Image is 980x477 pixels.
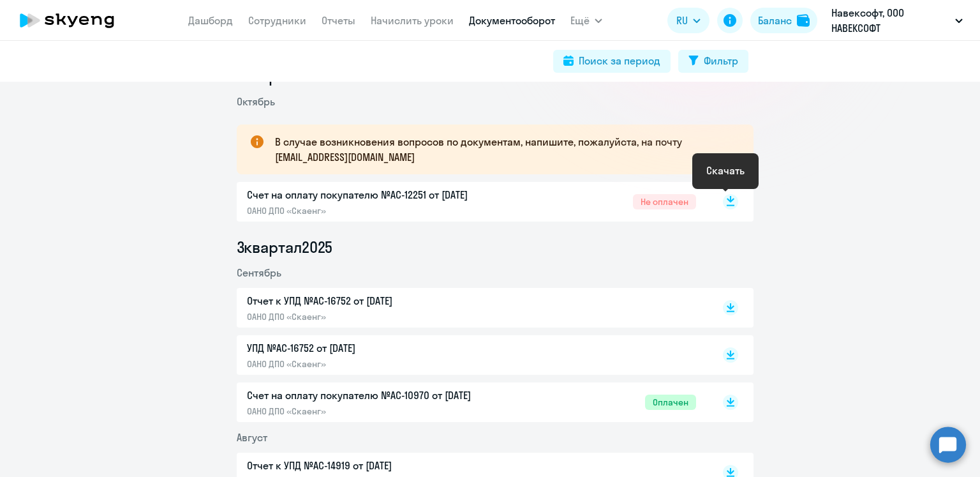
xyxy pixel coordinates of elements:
p: Счет на оплату покупателю №AC-10970 от [DATE] [247,388,515,403]
img: balance [797,14,810,27]
p: Счет на оплату покупателю №AC-12251 от [DATE] [247,187,515,202]
li: 3 квартал 2025 [237,237,754,257]
a: Отчеты [322,14,355,27]
button: Навексофт, ООО НАВЕКСОФТ [825,5,969,36]
a: Отчет к УПД №AC-16752 от [DATE]ОАНО ДПО «Скаенг» [247,293,696,322]
a: Дашборд [188,14,233,27]
a: Документооборот [469,14,555,27]
span: Сентябрь [237,266,281,279]
p: ОАНО ДПО «Скаенг» [247,311,515,322]
button: RU [667,8,709,33]
p: Отчет к УПД №AC-14919 от [DATE] [247,458,515,473]
a: Начислить уроки [371,14,454,27]
button: Фильтр [678,50,748,73]
p: Навексофт, ООО НАВЕКСОФТ [831,5,950,36]
a: Счет на оплату покупателю №AC-10970 от [DATE]ОАНО ДПО «Скаенг»Оплачен [247,388,696,417]
p: УПД №AC-16752 от [DATE] [247,340,515,356]
div: Фильтр [704,53,738,68]
a: УПД №AC-16752 от [DATE]ОАНО ДПО «Скаенг» [247,340,696,370]
div: Скачать [706,163,745,178]
div: Поиск за период [579,53,660,68]
span: RU [676,13,688,28]
span: Август [237,431,267,444]
button: Балансbalance [750,8,817,33]
span: Октябрь [237,95,275,108]
span: Не оплачен [633,194,696,209]
p: Отчет к УПД №AC-16752 от [DATE] [247,293,515,308]
button: Поиск за период [553,50,671,73]
p: ОАНО ДПО «Скаенг» [247,405,515,417]
p: ОАНО ДПО «Скаенг» [247,205,515,216]
div: Баланс [758,13,792,28]
a: Сотрудники [248,14,306,27]
a: Счет на оплату покупателю №AC-12251 от [DATE]ОАНО ДПО «Скаенг»Не оплачен [247,187,696,216]
span: Оплачен [645,395,696,410]
button: Ещё [570,8,602,33]
p: В случае возникновения вопросов по документам, напишите, пожалуйста, на почту [EMAIL_ADDRESS][DOM... [275,134,731,165]
span: Ещё [570,13,590,28]
p: ОАНО ДПО «Скаенг» [247,358,515,370]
